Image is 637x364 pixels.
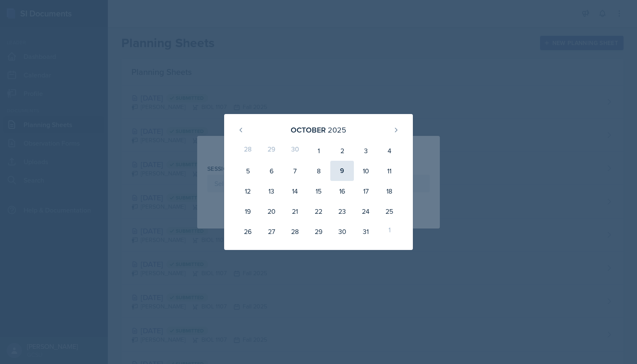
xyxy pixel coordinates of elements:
[260,221,283,242] div: 27
[307,221,330,242] div: 29
[377,181,401,201] div: 18
[236,201,260,221] div: 19
[283,181,307,201] div: 14
[354,221,377,242] div: 31
[260,161,283,181] div: 6
[260,141,283,161] div: 29
[283,201,307,221] div: 21
[330,161,354,181] div: 9
[236,141,260,161] div: 28
[283,221,307,242] div: 28
[354,161,377,181] div: 10
[236,161,260,181] div: 5
[354,181,377,201] div: 17
[236,181,260,201] div: 12
[330,221,354,242] div: 30
[307,201,330,221] div: 22
[330,201,354,221] div: 23
[307,141,330,161] div: 1
[307,181,330,201] div: 15
[307,161,330,181] div: 8
[328,124,346,136] div: 2025
[354,201,377,221] div: 24
[377,161,401,181] div: 11
[283,141,307,161] div: 30
[291,124,326,136] div: October
[260,181,283,201] div: 13
[354,141,377,161] div: 3
[330,141,354,161] div: 2
[377,201,401,221] div: 25
[283,161,307,181] div: 7
[260,201,283,221] div: 20
[377,141,401,161] div: 4
[330,181,354,201] div: 16
[377,221,401,242] div: 1
[236,221,260,242] div: 26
